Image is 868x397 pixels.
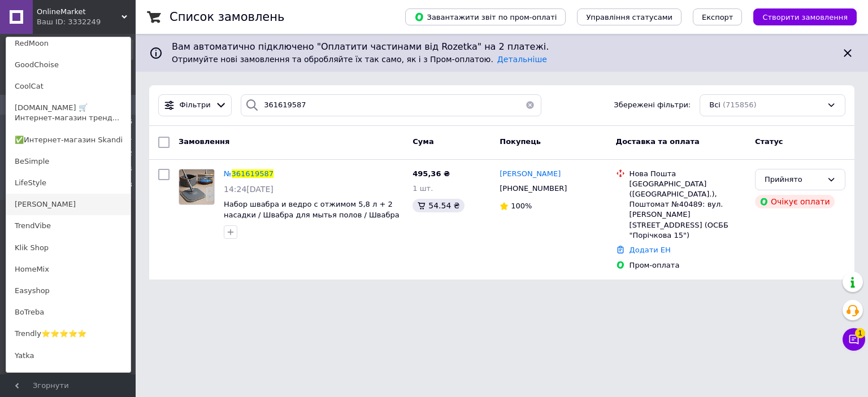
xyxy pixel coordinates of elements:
[224,185,274,194] span: 14:24[DATE]
[755,195,835,208] div: Очікує оплати
[765,174,822,186] div: Прийнято
[693,8,743,25] button: Експорт
[630,260,746,271] div: Пром-оплата
[500,169,561,178] span: [PERSON_NAME]
[762,13,848,21] span: Створити замовлення
[224,169,274,178] a: №361619587
[179,169,214,204] img: Фото товару
[6,215,131,237] a: TrendVibe
[702,13,734,21] span: Експорт
[614,100,691,111] span: Збережені фільтри:
[753,8,857,25] button: Створити замовлення
[6,367,131,388] a: ВыгодноGO
[413,137,433,146] span: Cума
[6,237,131,259] a: Klik Shop
[616,137,700,146] span: Доставка та оплата
[413,169,450,178] span: 495,36 ₴
[179,137,229,146] span: Замовлення
[742,12,857,21] a: Створити замовлення
[6,280,131,302] a: Easyshop
[6,194,131,215] a: [PERSON_NAME]
[6,129,131,151] a: ✅Интернет-магазин Skandi
[586,13,672,21] span: Управління статусами
[224,200,400,229] a: Набор швабра и ведро с отжимом 5,8 л + 2 насадки / Швабра для мытья полов / Швабра лентяйка с ведром
[37,17,84,27] div: Ваш ID: 3332249
[6,302,131,323] a: BoTreba
[6,259,131,280] a: HomeMix
[413,199,464,212] div: 54.54 ₴
[413,184,433,193] span: 1 шт.
[519,94,541,116] button: Очистить
[500,137,541,146] span: Покупець
[170,10,284,24] h1: Список замовлень
[630,246,671,254] a: Додати ЕН
[511,202,532,210] span: 100%
[709,100,721,111] span: Всі
[500,169,561,180] a: [PERSON_NAME]
[224,169,232,178] span: №
[414,12,557,22] span: Завантажити звіт по пром-оплаті
[179,169,215,205] a: Фото товару
[232,169,274,178] span: 361619587
[723,101,757,109] span: (715856)
[6,323,131,344] a: Trendly⭐⭐⭐⭐⭐
[241,94,541,116] input: Пошук за номером замовлення, ПІБ покупця, номером телефону, Email, номером накладної
[6,172,131,194] a: LifeStyle
[630,179,746,241] div: [GEOGRAPHIC_DATA] ([GEOGRAPHIC_DATA].), Поштомат №40489: вул. [PERSON_NAME][STREET_ADDRESS] (ОСББ...
[630,169,746,179] div: Нова Пошта
[755,137,783,146] span: Статус
[500,184,567,193] span: [PHONE_NUMBER]
[6,345,131,367] a: Yatka
[180,100,211,111] span: Фільтри
[577,8,682,25] button: Управління статусами
[172,55,547,64] span: Отримуйте нові замовлення та обробляйте їх так само, як і з Пром-оплатою.
[6,54,131,76] a: GoodChoise
[855,328,865,338] span: 1
[6,97,131,129] a: [DOMAIN_NAME] 🛒 Интернет-магазин тренд...
[172,41,832,54] span: Вам автоматично підключено "Оплатити частинами від Rozetka" на 2 платежі.
[497,55,547,64] a: Детальніше
[37,7,121,17] span: OnlineMarket
[843,328,865,351] button: Чат з покупцем1
[6,33,131,54] a: RedMoon
[6,151,131,172] a: BeSimple
[405,8,566,25] button: Завантажити звіт по пром-оплаті
[6,76,131,97] a: CoolCat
